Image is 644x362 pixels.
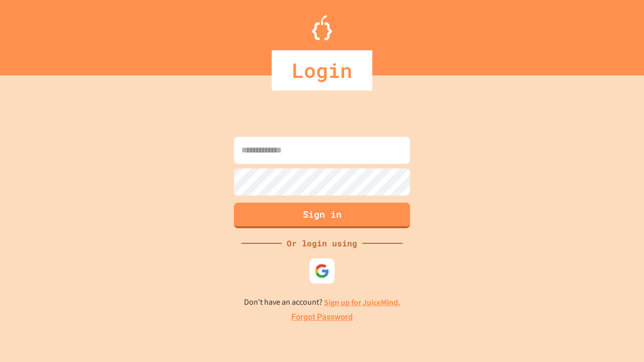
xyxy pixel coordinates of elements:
[234,203,410,228] button: Sign in
[244,296,400,309] p: Don't have an account?
[282,237,362,249] div: Or login using
[324,297,400,308] a: Sign up for JuiceMind.
[312,15,332,40] img: Logo.svg
[314,263,330,279] img: google-icon.svg
[272,50,372,90] div: Login
[291,311,353,323] a: Forgot Password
